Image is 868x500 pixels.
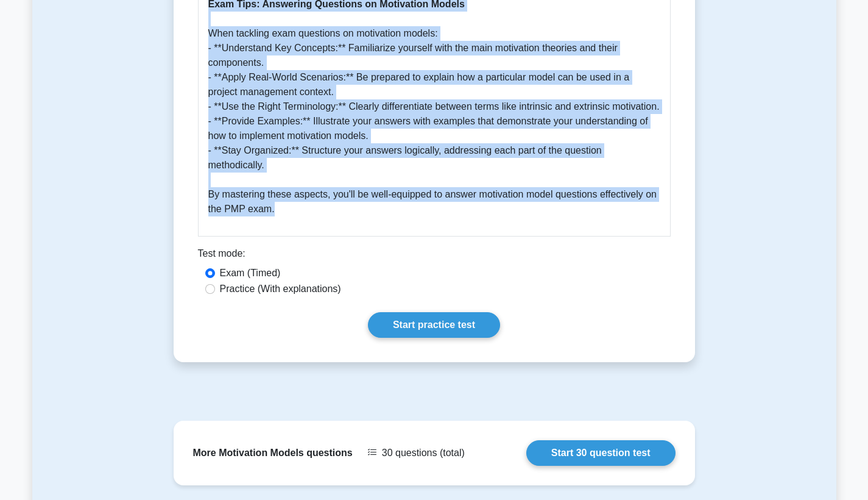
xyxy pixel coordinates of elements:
[220,266,281,280] label: Exam (Timed)
[368,312,500,338] a: Start practice test
[220,282,341,296] label: Practice (With explanations)
[198,246,671,266] div: Test mode:
[526,440,676,466] a: Start 30 question test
